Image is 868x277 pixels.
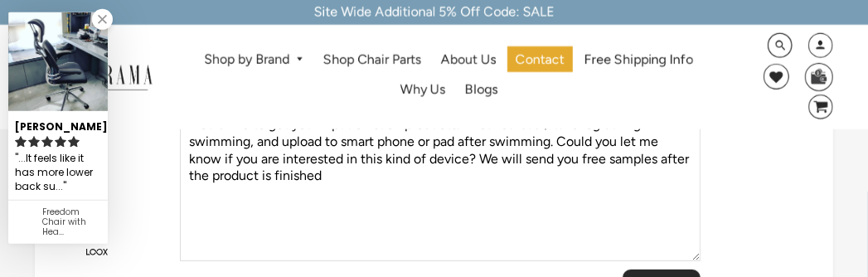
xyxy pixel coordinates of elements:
[68,136,80,148] svg: rating icon full
[28,136,40,148] svg: rating icon full
[15,136,27,148] svg: rating icon full
[507,46,573,72] a: Contact
[15,150,101,196] div: ...It feels like it has more lower back support too.Â...
[315,46,429,72] a: Shop Chair Parts
[576,46,701,72] a: Free Shipping Info
[15,114,101,134] div: [PERSON_NAME]
[323,51,421,69] span: Shop Chair Parts
[8,12,108,112] img: Zachary review of Freedom Chair with Headrest | Blue Leather | - (Renewed)
[584,51,693,69] span: Free Shipping Info
[55,136,66,148] svg: rating icon full
[392,77,453,103] a: Why Us
[433,46,504,72] a: About Us
[465,81,497,99] span: Blogs
[41,136,53,148] svg: rating icon full
[441,51,496,69] span: About Us
[516,51,565,69] span: Contact
[168,46,730,108] nav: DesktopNavigation
[806,64,832,89] img: WhatsApp_Image_2024-07-12_at_16.23.01.webp
[42,207,101,237] div: Freedom Chair with Headrest | Blue Leather | - (Renewed)
[400,81,445,99] span: Why Us
[457,77,506,103] a: Blogs
[196,47,313,73] a: Shop by Brand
